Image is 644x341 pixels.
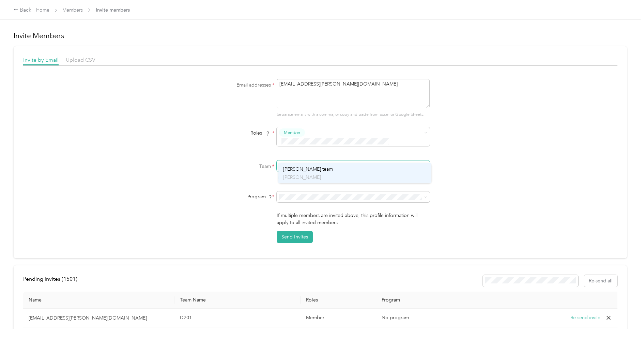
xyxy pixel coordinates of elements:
[283,174,427,181] p: [PERSON_NAME]
[277,112,430,118] p: Separate emails with a comma, or copy and paste from Excel or Google Sheets.
[584,275,617,287] button: Re-send all
[283,166,333,172] span: [PERSON_NAME] team
[279,128,305,137] button: Member
[277,231,313,243] button: Send Invites
[62,7,83,13] a: Members
[376,292,477,309] th: Program
[606,303,644,341] iframe: Everlance-gr Chat Button Frame
[306,315,324,321] span: Member
[66,57,95,63] span: Upload CSV
[284,129,300,136] span: Member
[36,7,49,13] a: Home
[23,276,77,282] span: Pending invites
[189,81,274,89] label: Email addresses
[382,315,409,321] span: No program
[23,275,617,287] div: info-bar
[277,212,430,226] p: If multiple members are invited above, this profile information will apply to all invited members
[62,276,77,282] span: ( 1501 )
[277,79,430,108] textarea: [EMAIL_ADDRESS][PERSON_NAME][DOMAIN_NAME]
[189,163,274,170] label: Team
[301,292,376,309] th: Roles
[180,315,192,321] span: D201
[277,174,311,182] button: + Create team
[96,6,130,14] span: Invite members
[14,31,627,41] h1: Invite Members
[483,275,618,287] div: Resend all invitations
[189,193,274,200] div: Program
[23,292,174,309] th: Name
[174,292,301,309] th: Team Name
[23,275,82,287] div: left-menu
[29,314,169,322] p: [EMAIL_ADDRESS][PERSON_NAME][DOMAIN_NAME]
[248,128,272,138] span: Roles
[14,6,31,14] div: Back
[570,314,600,322] button: Re-send invite
[23,57,59,63] span: Invite by Email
